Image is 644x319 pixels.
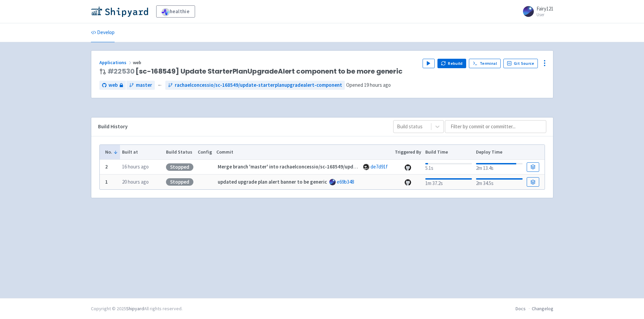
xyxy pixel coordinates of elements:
img: Shipyard logo [91,6,148,17]
span: web [133,59,142,65]
th: Build Status [164,145,196,160]
a: Build Details [527,177,539,187]
span: ← [158,81,163,89]
th: Triggered By [392,145,423,160]
button: No. [105,149,118,156]
time: 20 hours ago [122,179,149,185]
time: 19 hours ago [364,82,391,88]
div: 5.1s [425,162,472,172]
a: e69b348 [337,179,354,185]
a: healthie [156,5,195,18]
a: Git Source [503,59,538,68]
a: Changelog [532,305,553,312]
strong: Merge branch 'master' into rachaelconcessio/sc-168549/update-starterplanupgradealert-component [218,163,447,170]
a: master [126,81,155,90]
input: Filter by commit or committer... [445,120,546,133]
th: Config [196,145,214,160]
span: rachaelconcessio/sc-168549/update-starterplanupgradealert-component [175,81,342,89]
a: Build Details [527,162,539,172]
th: Build Time [423,145,474,160]
a: Develop [91,23,115,42]
div: Build History [98,123,382,131]
th: Built at [120,145,164,160]
span: Opened [346,82,391,88]
div: Copyright © 2025 All rights reserved. [91,305,183,312]
a: Applications [99,59,133,65]
a: rachaelconcessio/sc-168549/update-starterplanupgradealert-component [165,81,345,90]
div: 2m 13.4s [476,162,522,172]
span: web [109,81,118,89]
b: 2 [105,163,108,170]
a: web [99,81,126,90]
a: Docs [516,305,526,312]
div: Stopped [166,178,193,186]
button: Rebuild [437,59,467,68]
div: 2m 34.5s [476,177,522,187]
a: #22530 [108,67,135,76]
a: de7d91f [371,163,388,170]
div: Stopped [166,163,193,171]
th: Commit [214,145,392,160]
th: Deploy Time [474,145,525,160]
span: [sc-168549] Update StarterPlanUpgradeAlert component to be more generic [108,68,403,75]
time: 16 hours ago [122,163,149,170]
a: Shipyard [126,305,144,312]
span: master [136,81,152,89]
div: 1m 37.2s [425,177,472,187]
small: User [536,12,553,17]
a: Fairy121 User [519,6,553,17]
b: 1 [105,179,108,185]
button: Play [423,59,435,68]
strong: updated upgrade plan alert banner to be generic [218,179,327,185]
span: Fairy121 [536,5,553,12]
a: Terminal [469,59,500,68]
